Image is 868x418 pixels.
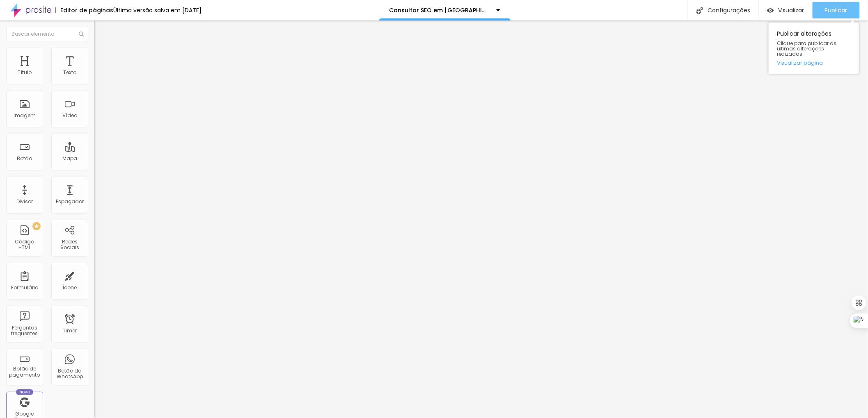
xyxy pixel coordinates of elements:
div: Vídeo [62,113,77,118]
div: Botão de pagamento [8,366,41,378]
div: Editor de páginas [55,7,113,13]
span: Publicar [825,7,847,14]
div: Botão do WhatsApp [53,368,86,380]
div: Imagem [14,113,36,118]
div: Botão [17,156,32,161]
img: Icone [696,7,703,14]
div: Formulário [11,285,38,291]
p: Consultor SEO em [GEOGRAPHIC_DATA] - [GEOGRAPHIC_DATA] [389,7,490,13]
div: Título [18,70,32,75]
div: Ícone [63,285,77,291]
div: Última versão salva em [DATE] [113,7,202,13]
img: Icone [79,32,84,36]
div: Perguntas frequentes [8,325,41,337]
button: Publicar [813,2,860,18]
div: Código HTML [8,239,41,251]
div: Espaçador [56,199,84,204]
button: Visualizar [759,2,813,18]
span: Clique para publicar as ultimas alterações reaizadas [777,41,851,57]
input: Buscar elemento [6,27,88,41]
div: Divisor [16,199,33,204]
div: Texto [63,70,76,75]
div: Publicar alterações [769,23,859,74]
div: Mapa [62,156,77,161]
div: Novo [16,389,34,395]
iframe: Editor [94,20,868,418]
div: Timer [63,328,77,334]
img: view-1.svg [767,7,774,14]
span: Visualizar [778,7,804,14]
a: Visualizar página [777,60,851,66]
div: Redes Sociais [53,239,86,251]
